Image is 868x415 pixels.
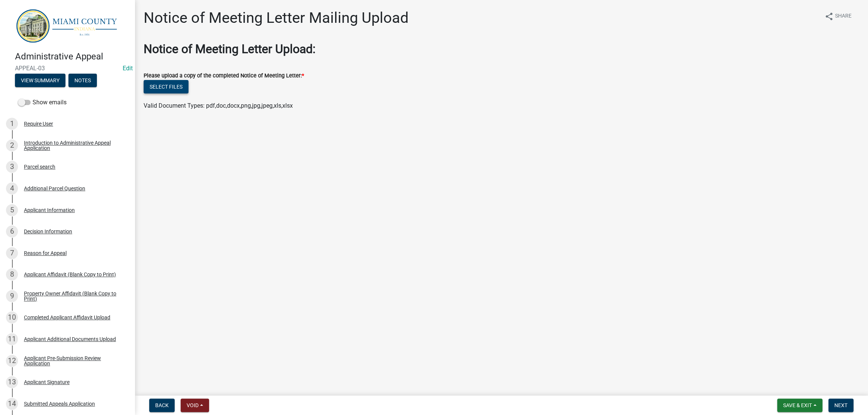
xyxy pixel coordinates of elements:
[123,65,133,72] a: Edit
[24,379,70,385] div: Applicant Signature
[24,164,55,169] div: Parcel search
[828,399,853,412] button: Next
[6,311,18,323] div: 10
[24,229,72,234] div: Decision Information
[783,402,812,408] span: Save & Exit
[6,204,18,216] div: 5
[6,398,18,410] div: 14
[777,399,822,412] button: Save & Exit
[6,376,18,388] div: 13
[123,65,133,72] wm-modal-confirm: Edit Application Number
[6,268,18,280] div: 8
[835,12,852,21] span: Share
[819,9,858,24] button: shareShare
[144,80,188,93] button: Select files
[825,12,834,21] i: share
[18,98,67,107] label: Show emails
[181,399,209,412] button: Void
[144,102,293,109] span: Valid Document Types: pdf,doc,docx,png,jpg,jpeg,xls,xlsx
[6,118,18,130] div: 1
[15,65,120,72] span: APPEAL-03
[187,402,199,408] span: Void
[6,247,18,259] div: 7
[155,402,169,408] span: Back
[68,74,97,87] button: Notes
[6,182,18,194] div: 4
[6,139,18,151] div: 2
[24,186,85,191] div: Additional Parcel Question
[15,8,123,43] img: Miami County, Indiana
[68,78,97,84] wm-modal-confirm: Notes
[6,225,18,237] div: 6
[24,207,75,213] div: Applicant Information
[24,272,116,277] div: Applicant Affidavit (Blank Copy to Print)
[24,315,110,320] div: Completed Applicant Affidavit Upload
[24,401,95,406] div: Submitted Appeals Application
[24,250,67,256] div: Reason for Appeal
[24,140,123,151] div: Introduction to Administrative Appeal Application
[15,74,65,87] button: View Summary
[6,290,18,302] div: 9
[834,402,847,408] span: Next
[144,42,316,56] strong: Notice of Meeting Letter Upload:
[149,399,175,412] button: Back
[144,9,409,27] h1: Notice of Meeting Letter Mailing Upload
[24,121,53,126] div: Require User
[15,51,129,62] h4: Administrative Appeal
[6,161,18,173] div: 3
[24,356,123,366] div: Applicant Pre-Submission Review Application
[6,355,18,367] div: 12
[24,336,116,342] div: Applicant Additional Documents Upload
[24,291,123,301] div: Property Owner Affidavit (Blank Copy to Print)
[144,73,304,79] label: Please upload a copy of the completed Notice of Meeting Letter:
[15,78,65,84] wm-modal-confirm: Summary
[6,333,18,345] div: 11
